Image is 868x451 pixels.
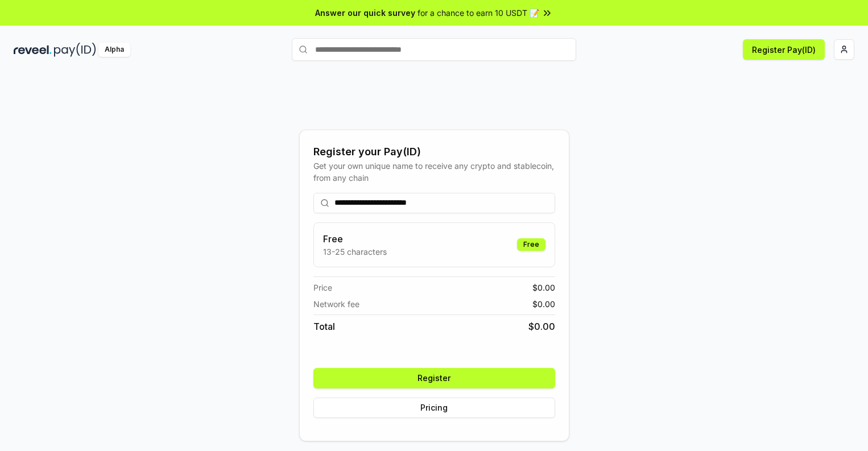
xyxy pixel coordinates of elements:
[313,298,359,310] span: Network fee
[517,238,545,251] div: Free
[315,7,415,19] span: Answer our quick survey
[532,282,555,293] span: $ 0.00
[323,232,387,246] h3: Free
[313,282,332,293] span: Price
[313,398,555,418] button: Pricing
[528,320,555,333] span: $ 0.00
[313,320,335,333] span: Total
[313,160,555,184] div: Get your own unique name to receive any crypto and stablecoin, from any chain
[54,43,96,57] img: pay_id
[14,43,52,57] img: reveel_dark
[743,39,825,60] button: Register Pay(ID)
[313,368,555,388] button: Register
[532,298,555,310] span: $ 0.00
[323,246,387,258] p: 13-25 characters
[418,7,539,19] span: for a chance to earn 10 USDT 📝
[98,43,130,57] div: Alpha
[313,144,555,160] div: Register your Pay(ID)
